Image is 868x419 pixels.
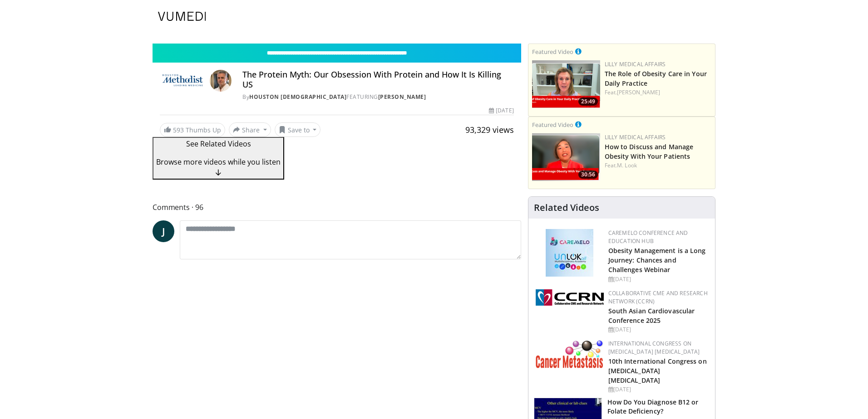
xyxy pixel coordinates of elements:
[536,289,604,306] img: a04ee3ba-8487-4636-b0fb-5e8d268f3737.png.150x105_q85_autocrop_double_scale_upscale_version-0.2.png
[605,142,694,161] a: How to Discuss and Manage Obesity With Your Patients
[608,340,700,356] a: International Congress on [MEDICAL_DATA] [MEDICAL_DATA]
[242,70,514,89] h4: The Protein Myth: Our Obsession With Protein and How It Is Killing US
[532,133,600,181] a: 30:56
[532,48,573,56] small: Featured Video
[605,60,666,68] a: Lilly Medical Affairs
[532,133,600,181] img: c98a6a29-1ea0-4bd5-8cf5-4d1e188984a7.png.150x105_q85_crop-smart_upscale.png
[229,122,271,137] button: Share
[242,93,514,101] div: By FEATURING
[605,133,666,141] a: Lilly Medical Affairs
[608,289,708,305] a: Collaborative CME and Research Network (CCRN)
[578,97,598,106] span: 25:49
[158,12,206,21] img: VuMedi Logo
[153,201,521,213] span: Comments 96
[536,340,604,368] img: 6ff8bc22-9509-4454-a4f8-ac79dd3b8976.png.150x105_q85_autocrop_double_scale_upscale_version-0.2.png
[249,93,346,101] a: Houston [DEMOGRAPHIC_DATA]
[608,326,708,334] div: [DATE]
[210,70,232,92] img: Avatar
[617,88,660,96] a: [PERSON_NAME]
[156,157,281,167] span: Browse more videos while you listen
[532,60,600,108] a: 25:49
[160,123,225,137] a: 593 Thumbs Up
[546,229,593,277] img: 45df64a9-a6de-482c-8a90-ada250f7980c.png.150x105_q85_autocrop_double_scale_upscale_version-0.2.jpg
[465,124,514,135] span: 93,329 views
[160,70,206,92] img: Houston Methodist
[608,307,695,325] a: South Asian Cardiovascular Conference 2025
[489,107,513,115] div: [DATE]
[617,161,637,169] a: M. Look
[575,46,582,56] a: This is paid for by Lilly Medical Affairs
[153,220,174,242] a: J
[575,119,582,129] a: This is paid for by Lilly Medical Affairs
[378,93,426,101] a: [PERSON_NAME]
[275,122,321,137] button: Save to
[605,161,711,170] div: Feat.
[156,138,281,149] p: See Related Videos
[608,246,706,274] a: Obesity Management is a Long Journey: Chances and Challenges Webinar
[534,202,599,213] h4: Related Videos
[605,69,707,88] a: The Role of Obesity Care in Your Daily Practice
[605,88,711,97] div: Feat.
[578,171,598,179] span: 30:56
[608,357,707,385] a: 10th International Congress on [MEDICAL_DATA] [MEDICAL_DATA]
[532,60,600,108] img: e1208b6b-349f-4914-9dd7-f97803bdbf1d.png.150x105_q85_crop-smart_upscale.png
[607,398,710,416] h3: How Do You Diagnose B12 or Folate Deficiency?
[173,126,184,134] span: 593
[153,137,284,180] button: See Related Videos Browse more videos while you listen
[608,275,708,283] div: [DATE]
[608,229,688,245] a: CaReMeLO Conference and Education Hub
[608,385,708,394] div: [DATE]
[532,121,573,129] small: Featured Video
